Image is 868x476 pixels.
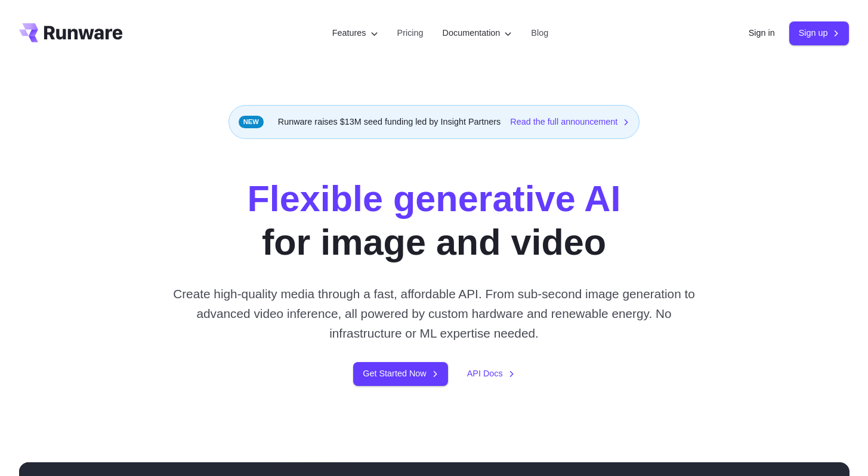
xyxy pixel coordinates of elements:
a: Sign up [789,21,850,45]
p: Create high-quality media through a fast, affordable API. From sub-second image generation to adv... [168,284,700,344]
label: Documentation [443,26,512,40]
a: Go to / [19,23,123,42]
a: Sign in [749,26,775,40]
label: Features [332,26,378,40]
div: Runware raises $13M seed funding led by Insight Partners [228,105,640,139]
a: Pricing [397,26,424,40]
a: Blog [531,26,548,40]
a: API Docs [467,367,515,381]
strong: Flexible generative AI [248,178,621,219]
a: Get Started Now [353,362,447,385]
h1: for image and video [248,177,621,265]
a: Read the full announcement [510,115,629,129]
